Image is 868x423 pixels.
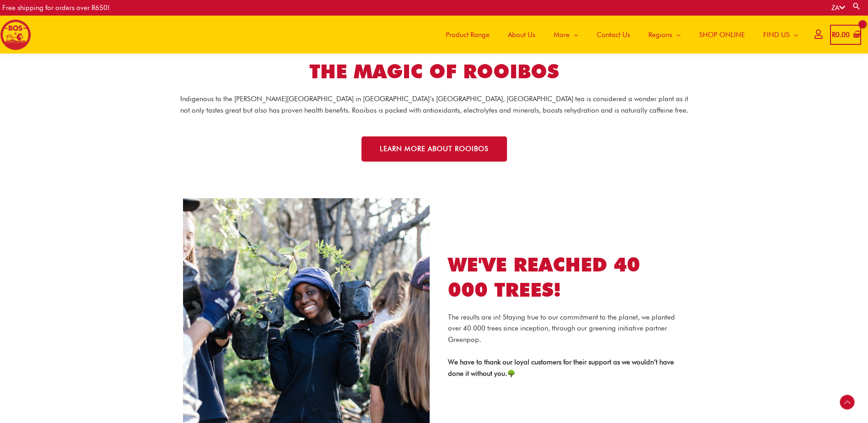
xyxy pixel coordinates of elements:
[588,16,639,54] a: Contact Us
[763,21,790,49] span: FIND US
[380,146,489,152] span: LEARN MORE ABOUT ROOIBOS
[508,21,535,49] span: About Us
[690,16,754,54] a: SHOP ONLINE
[639,16,690,54] a: Regions
[699,21,745,49] span: SHOP ONLINE
[832,31,850,39] bdi: 0.00
[852,2,861,11] a: Search button
[648,21,672,49] span: Regions
[437,16,499,54] a: Product Range
[545,16,588,54] a: More
[597,21,630,49] span: Contact Us
[830,25,861,45] a: View Shopping Cart, empty
[831,4,845,12] a: ZA
[554,21,570,49] span: More
[430,16,808,54] nav: Site Navigation
[499,16,545,54] a: About Us
[448,312,676,346] p: The results are in! Staying true to our commitment to the planet, we planted over 40 000 trees si...
[178,93,690,116] p: Indigenous to the [PERSON_NAME][GEOGRAPHIC_DATA] in [GEOGRAPHIC_DATA]’s [GEOGRAPHIC_DATA], [GEOGR...
[448,357,676,380] p: 🌳
[178,59,690,84] h2: THE MAGIC OF ROOIBOS
[832,31,836,39] span: R
[446,21,490,49] span: Product Range
[361,136,507,162] a: LEARN MORE ABOUT ROOIBOS
[448,252,676,302] h2: WE'VE REACHED 40 000 TREES!
[448,358,674,378] strong: We have to thank our loyal customers for their support as we wouldn’t have done it without you.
